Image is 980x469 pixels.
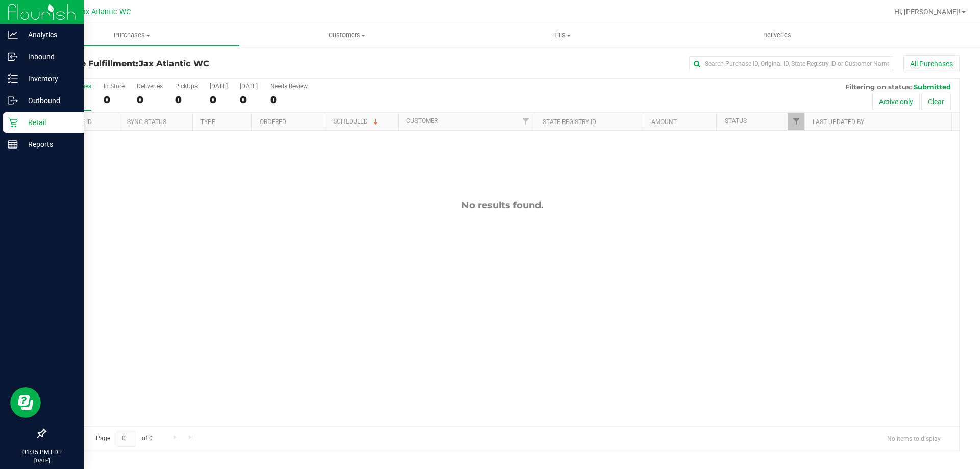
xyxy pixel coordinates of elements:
button: Active only [872,93,920,110]
a: Filter [788,113,804,130]
span: Page of 0 [87,431,161,447]
p: Inbound [18,51,79,63]
span: Filtering on status: [845,83,912,91]
p: Inventory [18,72,79,85]
a: Tills [454,24,669,46]
a: Scheduled [333,118,380,125]
span: Hi, [PERSON_NAME]! [894,8,961,16]
span: Jax Atlantic WC [139,59,209,68]
div: No results found. [45,200,959,211]
div: 0 [210,94,228,106]
a: Amount [651,118,677,126]
a: Filter [517,113,534,130]
div: 0 [240,94,258,106]
inline-svg: Outbound [8,95,18,106]
inline-svg: Retail [8,117,18,128]
div: 0 [137,94,163,106]
a: Customers [239,24,454,46]
inline-svg: Reports [8,139,18,150]
a: Ordered [260,118,286,126]
span: Customers [240,31,454,40]
inline-svg: Analytics [8,30,18,40]
a: Purchases [24,24,239,46]
p: Outbound [18,94,79,107]
div: Needs Review [270,83,308,90]
a: State Registry ID [543,118,596,126]
div: [DATE] [210,83,228,90]
p: 01:35 PM EDT [5,448,79,457]
div: 0 [104,94,125,106]
a: Deliveries [670,24,885,46]
p: Analytics [18,29,79,41]
div: Deliveries [137,83,163,90]
h3: Purchase Fulfillment: [45,59,350,68]
inline-svg: Inbound [8,52,18,62]
button: All Purchases [903,55,960,72]
div: 0 [270,94,308,106]
span: Deliveries [749,31,805,40]
p: Retail [18,116,79,129]
span: Jax Atlantic WC [78,8,131,16]
div: [DATE] [240,83,258,90]
span: Tills [455,31,669,40]
p: Reports [18,138,79,151]
a: Last Updated By [813,118,864,126]
a: Type [201,118,215,126]
div: PickUps [175,83,198,90]
a: Customer [406,117,438,125]
p: [DATE] [5,457,79,464]
a: Sync Status [127,118,166,126]
iframe: Resource center [10,387,41,418]
div: In Store [104,83,125,90]
span: Submitted [914,83,951,91]
span: Purchases [24,31,239,40]
span: No items to display [879,431,949,446]
inline-svg: Inventory [8,73,18,84]
button: Clear [921,93,951,110]
input: Search Purchase ID, Original ID, State Registry ID or Customer Name... [689,56,893,71]
a: Status [725,117,747,125]
div: 0 [175,94,198,106]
